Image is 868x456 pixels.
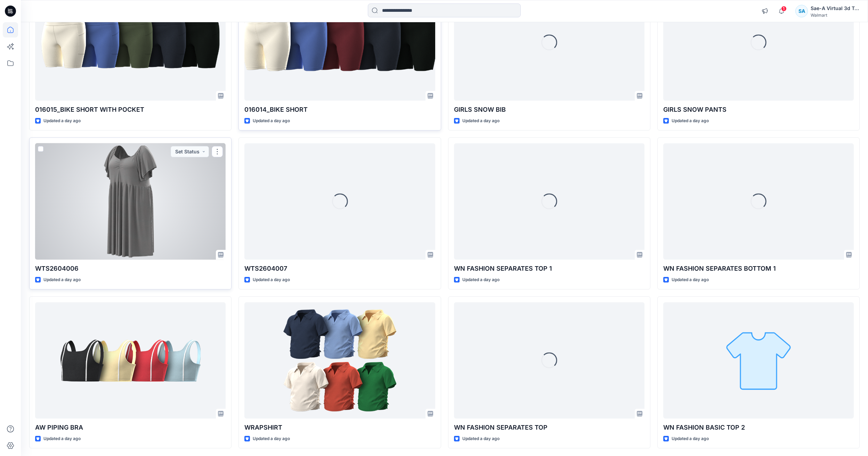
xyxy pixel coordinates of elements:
[244,423,435,432] p: WRAPSHIRT
[454,105,644,115] p: GIRLS SNOW BIB
[43,435,81,442] p: Updated a day ago
[43,117,81,125] p: Updated a day ago
[672,435,709,442] p: Updated a day ago
[795,5,808,17] div: SA
[253,117,290,125] p: Updated a day ago
[672,276,709,284] p: Updated a day ago
[454,264,644,273] p: WN FASHION SEPARATES TOP 1
[244,302,435,419] a: WRAPSHIRT
[462,435,500,442] p: Updated a day ago
[663,105,854,115] p: GIRLS SNOW PANTS
[35,105,226,115] p: 016015_BIKE SHORT WITH POCKET
[35,143,226,260] a: WTS2604006
[35,302,226,419] a: AW PIPING BRA
[811,12,859,18] div: Walmart
[253,435,290,442] p: Updated a day ago
[43,276,81,284] p: Updated a day ago
[663,264,854,273] p: WN FASHION SEPARATES BOTTOM 1
[663,423,854,432] p: WN FASHION BASIC TOP 2
[35,423,226,432] p: AW PIPING BRA
[454,423,644,432] p: WN FASHION SEPARATES TOP
[781,6,787,11] span: 1
[663,302,854,419] a: WN FASHION BASIC TOP 2
[462,117,500,125] p: Updated a day ago
[253,276,290,284] p: Updated a day ago
[244,264,435,273] p: WTS2604007
[811,4,859,12] div: Sae-A Virtual 3d Team
[35,264,226,273] p: WTS2604006
[672,117,709,125] p: Updated a day ago
[244,105,435,115] p: 016014_BIKE SHORT
[462,276,500,284] p: Updated a day ago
